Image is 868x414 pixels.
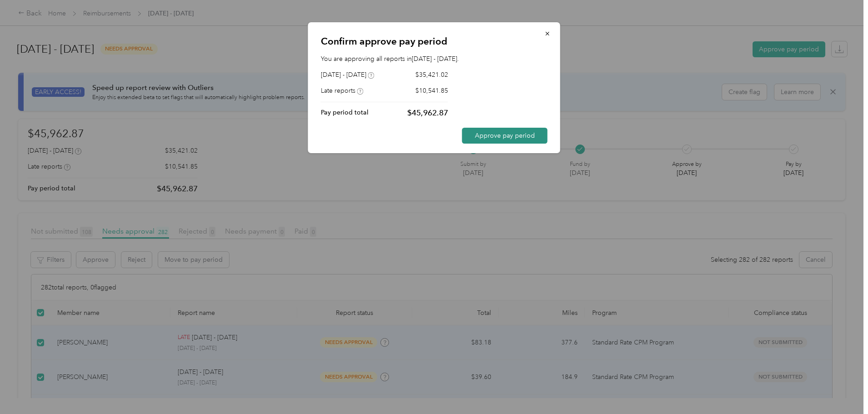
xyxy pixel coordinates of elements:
[321,35,548,48] p: Confirm approve pay period
[321,108,369,117] p: Pay period total
[415,86,448,95] p: $10,541.85
[321,70,374,80] div: [DATE] - [DATE]
[415,70,448,80] p: $35,421.02
[462,128,548,144] button: Approve pay period
[321,54,548,64] p: You are approving all reports in [DATE] - [DATE] .
[321,86,364,95] div: Late reports
[817,363,868,414] iframe: Everlance-gr Chat Button Frame
[407,107,448,119] p: $45,962.87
